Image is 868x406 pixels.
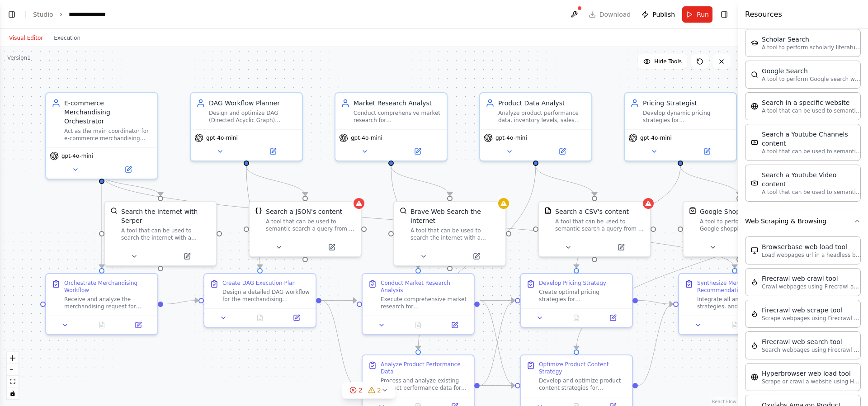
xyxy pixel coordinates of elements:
[104,201,217,266] div: SerperDevToolSearch the internet with SerperA tool that can be used to search the internet with a...
[321,296,357,390] g: Edge from 16776499-658b-4656-865b-a3aef9b1fff2 to 7bd426f5-21f3-465e-a670-5fe488b66cbb
[410,207,500,225] div: Brave Web Search the internet
[751,373,758,381] img: HyperbrowserLoadTool
[266,218,355,232] div: A tool that can be used to semantic search a query from a JSON's content.
[45,273,158,335] div: Orchestrate Merchandising WorkflowReceive and analyze the merchandising request for {company_name...
[33,10,116,19] nav: breadcrumb
[676,166,744,196] g: Edge from e1473631-0409-47c2-a3bd-ff35101f6276 to c949efb1-3f2e-40ea-8ed1-539074bb761b
[5,8,18,21] button: Show left sidebar
[7,352,19,399] div: React Flow controls
[342,382,396,399] button: 22
[306,242,357,253] button: Open in side panel
[751,103,758,110] img: WebsiteSearchTool
[354,99,441,108] div: Market Research Analyst
[751,179,758,187] img: YoutubeVideoSearchTool
[595,242,646,253] button: Open in side panel
[681,146,732,157] button: Open in side panel
[544,207,552,214] img: CSVSearchTool
[83,320,121,330] button: No output available
[643,109,731,124] div: Develop dynamic pricing strategies for {product_category} based on market conditions, competitor ...
[762,283,861,290] p: Crawl webpages using Firecrawl and return the contents
[762,306,861,315] div: Firecrawl web scrape tool
[439,320,470,330] button: Open in side panel
[751,247,758,254] img: BrowserbaseLoadTool
[64,296,152,310] div: Receive and analyze the merchandising request for {company_name} focusing on {merchandising_focus...
[64,127,152,142] div: Act as the main coordinator for e-commerce merchandising operations for {company_name}. Analyze i...
[241,312,279,323] button: No output available
[33,11,53,18] a: Studio
[762,76,861,83] p: A tool to perform Google search with a search_query.
[700,207,754,216] div: Google Shopping
[479,92,592,161] div: Product Data AnalystAnalyze product performance data, inventory levels, sales patterns, and custo...
[572,175,830,349] g: Edge from 4455ef2d-707b-4f61-b90a-c22fb17fa650 to 1c73ef7b-fb0b-4e30-83e9-b48b55cecb85
[498,109,586,124] div: Analyze product performance data, inventory levels, sales patterns, and customer behavior for {pr...
[97,175,106,268] g: Edge from d3c5cd3c-86f8-4be8-a51e-fa35603eae67 to fed35934-ff39-4dc2-bf99-0717817815f7
[762,378,861,385] p: Scrape or crawl a website using Hyperbrowser and return the contents in properly formatted markdo...
[638,296,673,309] g: Edge from d2e1843f-452b-4807-b07b-e2906815c2e0 to dd5a31ba-70e0-494d-9e0b-eeefd3e8f37c
[247,146,298,157] button: Open in side panel
[762,130,861,148] div: Search a Youtube Channels content
[480,296,515,305] g: Edge from e0e7c2d6-51dd-41b7-9f90-684c50476408 to d2e1843f-452b-4807-b07b-e2906815c2e0
[683,201,796,257] div: SerpApiGoogleShoppingToolGoogle ShoppingA tool to perform search on Google shopping with a search...
[718,8,731,21] button: Hide right sidebar
[678,273,791,335] div: Synthesize Merchandising RecommendationsIntegrate all analysis results, strategies, and recommend...
[410,227,500,241] div: A tool that can be used to search the internet with a search_query.
[643,99,731,108] div: Pricing Strategist
[495,134,527,142] span: gpt-4o-mini
[531,166,599,196] g: Edge from 556d1237-913c-4896-9bb3-e97da2cbaf92 to cf301bd3-5971-4771-b191-cf041e0cb30c
[480,296,515,390] g: Edge from e0e7c2d6-51dd-41b7-9f90-684c50476408 to 1c73ef7b-fb0b-4e30-83e9-b48b55cecb85
[354,109,441,124] div: Conduct comprehensive market research for {product_category} in the e-commerce space. Analyze com...
[281,312,312,323] button: Open in side panel
[539,288,627,303] div: Create optimal pricing strategies for {product_category} based on market research and product per...
[555,218,645,232] div: A tool that can be used to semantic search a query from a CSV's content.
[700,218,789,232] div: A tool to perform search on Google shopping with a search_query.
[387,166,454,196] g: Edge from 5039f725-f9df-4038-b700-40deaef9d7f1 to 417b5ce9-dc70-4f21-b916-1cdc7fb666bd
[624,92,737,161] div: Pricing StrategistDevelop dynamic pricing strategies for {product_category} based on market condi...
[335,92,448,161] div: Market Research AnalystConduct comprehensive market research for {product_category} in the e-comm...
[362,273,475,335] div: Conduct Market Research AnalysisExecute comprehensive market research for {product_category} as d...
[222,288,310,303] div: Design a detailed DAG workflow for the merchandising operations based on the orchestrator's analy...
[7,54,31,61] div: Version 1
[249,201,362,257] div: JSONSearchToolSearch a JSON's contentA tool that can be used to semantic search a query from a JS...
[762,35,861,44] div: Scholar Search
[762,107,861,114] p: A tool that can be used to semantic search a query from a specific URL content.
[762,98,861,107] div: Search in a specific website
[762,369,861,378] div: Hyperbrowser web load tool
[381,279,468,294] div: Conduct Market Research Analysis
[359,386,363,395] span: 2
[638,300,673,390] g: Edge from 1c73ef7b-fb0b-4e30-83e9-b48b55cecb85 to dd5a31ba-70e0-494d-9e0b-eeefd3e8f37c
[7,387,19,399] button: toggle interactivity
[751,71,758,78] img: SerplyWebSearchTool
[387,166,423,268] g: Edge from 5039f725-f9df-4038-b700-40deaef9d7f1 to e0e7c2d6-51dd-41b7-9f90-684c50476408
[520,273,633,328] div: Develop Pricing StrategyCreate optimal pricing strategies for {product_category} based on market ...
[652,10,675,19] span: Publish
[654,58,682,65] span: Hide Tools
[640,134,672,142] span: gpt-4o-mini
[751,139,758,146] img: YoutubeChannelSearchTool
[161,251,212,262] button: Open in side panel
[539,279,606,287] div: Develop Pricing Strategy
[48,33,86,43] button: Execution
[597,312,628,323] button: Open in side panel
[689,207,696,214] img: SerpApiGoogleShoppingTool
[7,352,19,364] button: zoom in
[762,274,861,283] div: Firecrawl web crawl tool
[203,273,316,328] div: Create DAG Execution PlanDesign a detailed DAG workflow for the merchandising operations based on...
[638,54,687,69] button: Hide Tools
[242,166,310,196] g: Edge from 39090ac0-355f-4d63-b77c-b0b948feb1ed to d367eb41-fd1c-4a7f-92a6-dd09de8974b3
[762,189,861,196] p: A tool that can be used to semantic search a query from a Youtube Video content.
[97,175,165,196] g: Edge from d3c5cd3c-86f8-4be8-a51e-fa35603eae67 to 1acda0f4-37a4-42a2-9e25-c15267626347
[163,296,198,309] g: Edge from fed35934-ff39-4dc2-bf99-0717817815f7 to 16776499-658b-4656-865b-a3aef9b1fff2
[538,201,651,257] div: CSVSearchToolSearch a CSV's contentA tool that can be used to semantic search a query from a CSV'...
[209,109,297,124] div: Design and optimize DAG (Directed Acyclic Graph) workflows for e-commerce merchandising operation...
[451,251,502,262] button: Open in side panel
[498,99,586,108] div: Product Data Analyst
[399,320,438,330] button: No output available
[572,166,685,268] g: Edge from e1473631-0409-47c2-a3bd-ff35101f6276 to d2e1843f-452b-4807-b07b-e2906815c2e0
[762,66,861,76] div: Google Search
[712,399,736,404] a: React Flow attribution
[392,146,443,157] button: Open in side panel
[381,361,468,375] div: Analyze Product Performance Data
[638,6,679,23] button: Publish
[762,170,861,189] div: Search a Youtube Video content
[393,201,506,266] div: BraveSearchToolBrave Web Search the internetA tool that can be used to search the internet with a...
